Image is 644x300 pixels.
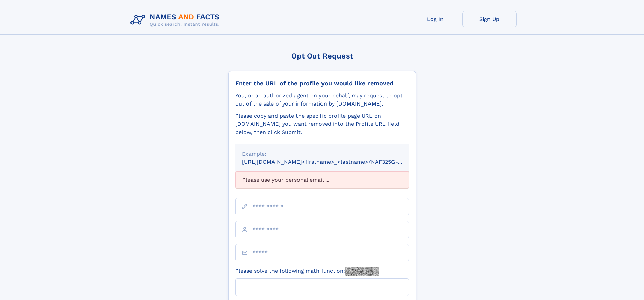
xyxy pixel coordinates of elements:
label: Please solve the following math function: [235,267,379,276]
a: Log In [408,11,462,27]
img: Logo Names and Facts [128,11,225,29]
div: Opt Out Request [228,52,416,60]
div: Example: [242,150,402,158]
a: Sign Up [462,11,517,27]
small: [URL][DOMAIN_NAME]<firstname>_<lastname>/NAF325G-xxxxxxxx [242,159,422,165]
div: Please copy and paste the specific profile page URL on [DOMAIN_NAME] you want removed into the Pr... [235,112,409,136]
div: You, or an authorized agent on your behalf, may request to opt-out of the sale of your informatio... [235,92,409,108]
div: Please use your personal email ... [235,171,409,188]
div: Enter the URL of the profile you would like removed [235,79,409,87]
